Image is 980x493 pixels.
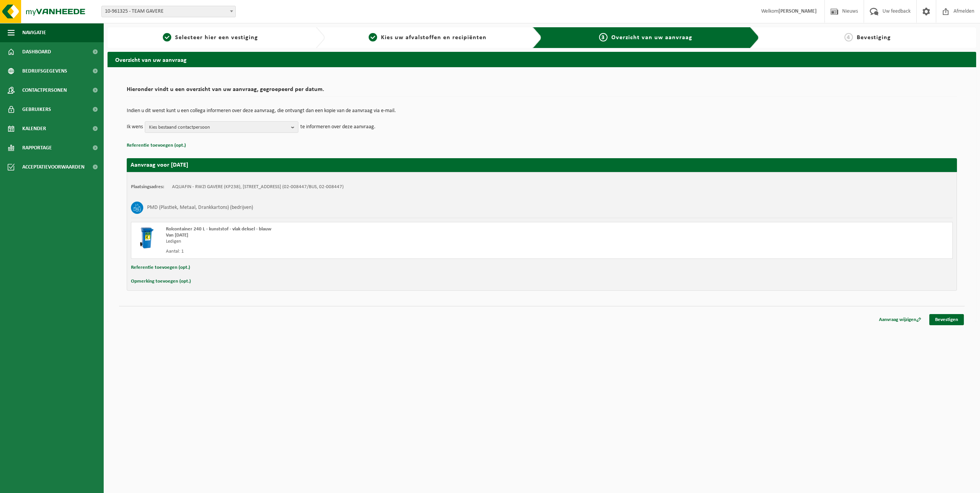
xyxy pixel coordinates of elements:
span: Contactpersonen [22,81,67,100]
img: WB-0240-HPE-BE-01.png [135,226,158,249]
span: Bevestiging [857,35,891,41]
span: 4 [844,33,853,41]
span: Kies uw afvalstoffen en recipiënten [381,35,487,41]
td: AQUAFIN - RWZI GAVERE (KP238), [STREET_ADDRESS] (02-008447/BUS, 02-008447) [172,184,344,190]
span: Rapportage [22,138,52,157]
span: 10-961325 - TEAM GAVERE [102,6,235,17]
span: Selecteer hier een vestiging [175,35,258,41]
span: Gebruikers [22,100,51,119]
a: 2Kies uw afvalstoffen en recipiënten [329,33,527,42]
span: Navigatie [22,23,46,42]
h3: PMD (Plastiek, Metaal, Drankkartons) (bedrijven) [147,202,253,214]
p: te informeren over deze aanvraag. [300,121,376,133]
button: Referentie toevoegen (opt.) [127,141,186,151]
button: Opmerking toevoegen (opt.) [131,276,191,286]
span: Overzicht van uw aanvraag [611,35,692,41]
a: Bevestigen [929,314,964,325]
span: Kalender [22,119,46,138]
span: Rolcontainer 240 L - kunststof - vlak deksel - blauw [166,227,271,232]
strong: [PERSON_NAME] [778,8,817,14]
span: Acceptatievoorwaarden [22,157,84,177]
a: 1Selecteer hier een vestiging [111,33,310,42]
a: Aanvraag wijzigen [873,314,927,325]
strong: Aanvraag voor [DATE] [131,162,188,168]
span: 2 [369,33,377,41]
h2: Hieronder vindt u een overzicht van uw aanvraag, gegroepeerd per datum. [127,86,957,97]
div: Ledigen [166,238,573,245]
span: Dashboard [22,42,51,61]
button: Kies bestaand contactpersoon [145,121,298,133]
p: Ik wens [127,121,143,133]
span: 10-961325 - TEAM GAVERE [101,6,236,17]
button: Referentie toevoegen (opt.) [131,263,190,273]
span: 3 [599,33,608,41]
span: Kies bestaand contactpersoon [149,122,288,133]
h2: Overzicht van uw aanvraag [108,52,976,67]
span: 1 [163,33,171,41]
span: Bedrijfsgegevens [22,61,67,81]
p: Indien u dit wenst kunt u een collega informeren over deze aanvraag, die ontvangt dan een kopie v... [127,108,957,114]
strong: Van [DATE] [166,233,188,238]
div: Aantal: 1 [166,248,573,255]
strong: Plaatsingsadres: [131,184,164,189]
